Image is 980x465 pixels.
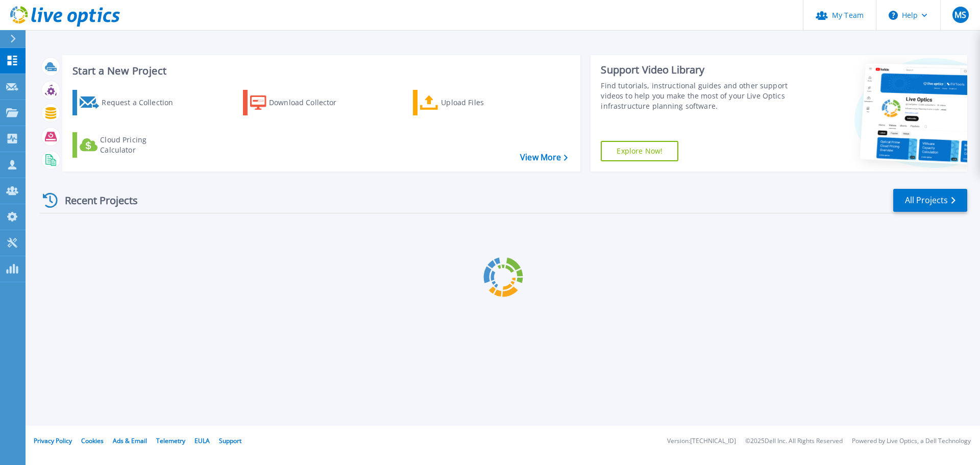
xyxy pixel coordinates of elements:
li: Powered by Live Optics, a Dell Technology [852,438,971,445]
div: Support Video Library [601,63,793,77]
li: © 2025 Dell Inc. All Rights Reserved [745,438,843,445]
div: Upload Files [441,92,523,113]
a: Download Collector [243,90,357,115]
li: Version: [TECHNICAL_ID] [667,438,736,445]
div: Download Collector [269,92,351,113]
a: Privacy Policy [34,436,72,445]
div: Request a Collection [102,92,183,113]
a: Cookies [81,436,104,445]
div: Recent Projects [39,188,152,213]
div: Find tutorials, instructional guides and other support videos to help you make the most of your L... [601,81,793,111]
a: Ads & Email [113,436,147,445]
span: MS [954,11,966,19]
a: Telemetry [156,436,185,445]
a: Support [219,436,241,445]
a: Request a Collection [72,90,186,115]
a: Explore Now! [601,141,678,161]
div: Cloud Pricing Calculator [100,135,182,155]
h3: Start a New Project [72,65,568,77]
a: EULA [194,436,210,445]
a: Cloud Pricing Calculator [72,132,186,158]
a: All Projects [893,189,967,212]
a: Upload Files [413,90,527,115]
a: View More [520,153,568,162]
